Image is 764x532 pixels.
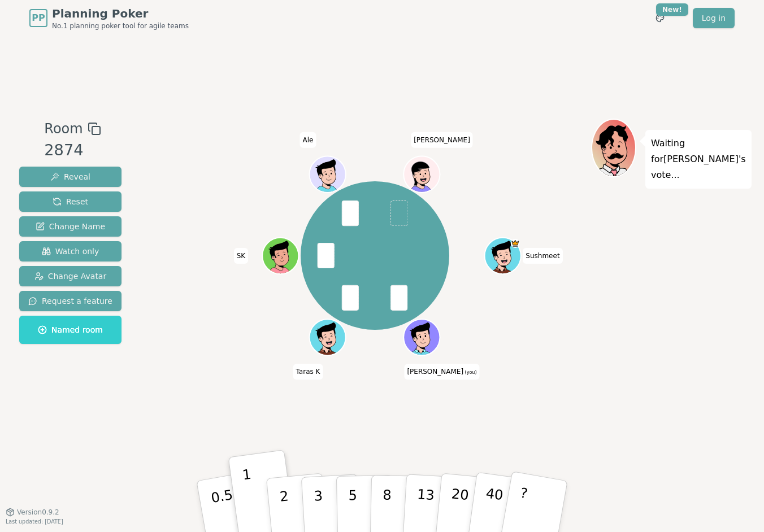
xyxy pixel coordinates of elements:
button: Click to change your avatar [405,320,439,354]
div: New! [656,3,688,16]
span: PP [32,11,45,25]
span: Click to change your name [300,132,316,147]
p: 1 [241,466,258,528]
p: Waiting for [PERSON_NAME] 's vote... [651,136,746,183]
span: Sushmeet is the host [511,238,520,247]
button: Request a feature [19,291,121,311]
span: Click to change your name [293,364,323,380]
span: Change Avatar [34,271,107,282]
div: 2874 [44,139,101,162]
span: (you) [463,370,477,375]
span: Request a feature [28,295,112,307]
span: Change Name [36,221,105,232]
span: Reset [53,196,88,207]
button: Reset [19,191,121,212]
span: Click to change your name [523,248,562,264]
button: Change Avatar [19,266,121,286]
span: Version 0.9.2 [17,508,59,517]
span: Click to change your name [234,248,249,264]
span: Click to change your name [404,364,479,380]
button: Version0.9.2 [6,508,59,517]
span: Last updated: [DATE] [6,518,63,525]
button: Change Name [19,216,121,237]
button: New! [650,8,670,28]
span: Click to change your name [411,132,473,147]
span: Room [44,119,83,139]
span: Reveal [50,171,90,182]
span: Named room [38,324,103,335]
span: Planning Poker [52,6,189,21]
span: No.1 planning poker tool for agile teams [52,21,189,30]
a: PPPlanning PokerNo.1 planning poker tool for agile teams [29,6,189,30]
span: Watch only [42,246,99,257]
button: Named room [19,316,121,344]
button: Watch only [19,241,121,261]
a: Log in [693,8,735,28]
button: Reveal [19,167,121,187]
